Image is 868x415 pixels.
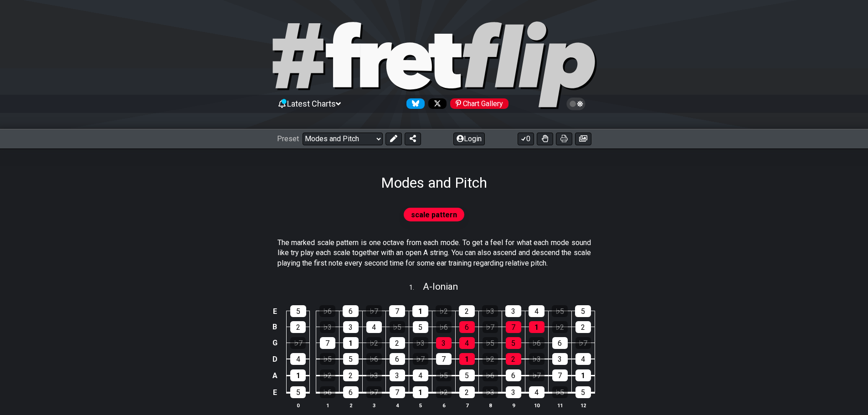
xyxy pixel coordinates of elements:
a: Follow #fretflip at Bluesky [403,98,425,109]
div: 6 [343,305,359,317]
th: 11 [548,400,571,410]
div: 3 [505,305,521,317]
span: Toggle light / dark theme [571,100,581,108]
div: 4 [366,321,382,333]
div: 1 [529,321,544,333]
div: 4 [529,386,544,398]
div: 3 [436,337,452,349]
div: 7 [389,305,405,317]
div: 4 [290,353,306,365]
button: Toggle Dexterity for all fretkits [537,133,553,145]
div: 3 [552,353,568,365]
div: 5 [506,337,521,349]
div: ♭7 [413,353,428,365]
div: ♭5 [483,337,498,349]
div: 7 [552,369,568,381]
div: 5 [413,321,428,333]
div: ♭6 [529,337,544,349]
div: ♭7 [529,369,544,381]
div: ♭7 [290,337,306,349]
th: 0 [287,400,310,410]
button: Share Preset [405,133,421,145]
div: Chart Gallery [450,98,508,109]
div: 5 [290,386,306,398]
div: 4 [459,337,475,349]
div: ♭2 [320,369,335,381]
button: Create image [575,133,591,145]
button: Login [453,133,485,145]
td: G [269,335,280,351]
div: 6 [343,386,359,398]
div: 1 [290,369,306,381]
div: 3 [390,369,405,381]
div: ♭3 [320,321,335,333]
div: ♭3 [482,305,498,317]
div: 2 [290,321,306,333]
div: 2 [506,353,521,365]
div: 5 [575,305,591,317]
div: ♭5 [320,353,335,365]
div: ♭6 [483,369,498,381]
th: 1 [316,400,339,410]
div: 1 [412,305,428,317]
div: 3 [506,386,521,398]
div: 2 [390,337,405,349]
td: A [269,367,280,384]
span: A - Ionian [423,281,458,292]
th: 3 [362,400,385,410]
div: 3 [343,321,359,333]
button: 0 [518,133,534,145]
td: B [269,319,280,335]
th: 5 [409,400,432,410]
div: 4 [413,369,428,381]
div: ♭7 [366,386,382,398]
p: The marked scale pattern is one octave from each mode. To get a feel for what each mode sound lik... [277,238,591,268]
div: 6 [506,369,521,381]
span: scale pattern [411,208,457,221]
div: 7 [320,337,335,349]
select: Preset [303,133,383,145]
span: Preset [277,134,299,143]
a: #fretflip at Pinterest [447,98,508,109]
div: ♭2 [436,386,452,398]
td: E [269,303,280,319]
div: 7 [506,321,521,333]
div: 1 [343,337,359,349]
div: ♭2 [483,353,498,365]
th: 10 [525,400,548,410]
div: 2 [459,386,475,398]
div: ♭5 [552,305,568,317]
th: 9 [502,400,525,410]
div: ♭5 [552,386,568,398]
div: ♭7 [366,305,382,317]
a: Follow #fretflip at X [425,98,447,109]
div: ♭6 [366,353,382,365]
div: ♭6 [320,386,335,398]
div: ♭5 [436,369,452,381]
div: 2 [575,321,591,333]
th: 7 [455,400,478,410]
th: 12 [571,400,595,410]
td: D [269,351,280,367]
div: ♭7 [483,321,498,333]
h1: Modes and Pitch [381,174,487,191]
div: 4 [529,305,544,317]
div: 6 [552,337,568,349]
div: 2 [459,305,475,317]
div: 5 [343,353,359,365]
div: 5 [290,305,306,317]
div: 5 [459,369,475,381]
div: 7 [390,386,405,398]
div: ♭5 [390,321,405,333]
div: 2 [343,369,359,381]
div: ♭6 [319,305,335,317]
span: Latest Charts [287,99,336,108]
div: 5 [575,386,591,398]
div: ♭7 [575,337,591,349]
th: 4 [385,400,409,410]
div: ♭3 [366,369,382,381]
th: 6 [432,400,455,410]
div: 6 [390,353,405,365]
div: ♭3 [413,337,428,349]
div: ♭3 [483,386,498,398]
